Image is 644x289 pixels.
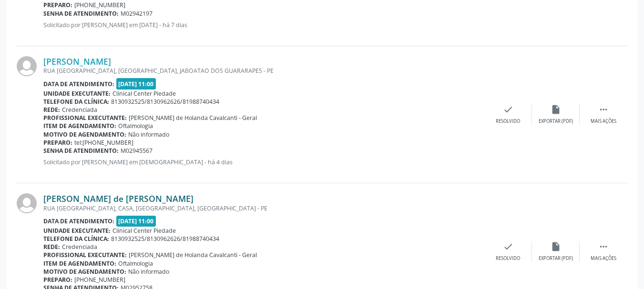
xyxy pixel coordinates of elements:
[591,118,616,125] div: Mais ações
[129,114,257,122] span: [PERSON_NAME] de Holanda Cavalcanti - Geral
[43,130,126,139] b: Motivo de agendamento:
[43,106,60,114] b: Rede:
[112,227,176,235] span: Clinical Center Piedade
[539,255,573,262] div: Exportar (PDF)
[43,56,111,67] a: [PERSON_NAME]
[43,114,127,122] b: Profissional executante:
[591,255,616,262] div: Mais ações
[116,216,156,227] span: [DATE] 11:00
[43,1,72,9] b: Preparo:
[43,147,119,155] b: Senha de atendimento:
[121,147,153,155] span: M02945567
[496,118,520,125] div: Resolvido
[43,193,194,204] a: [PERSON_NAME] de [PERSON_NAME]
[598,241,609,252] i: 
[128,130,169,139] span: Não informado
[62,243,97,251] span: Credenciada
[43,10,119,18] b: Senha de atendimento:
[43,21,484,29] p: Solicitado por [PERSON_NAME] em [DATE] - há 7 dias
[43,251,127,259] b: Profissional executante:
[118,122,153,130] span: Oftalmologia
[62,106,97,114] span: Credenciada
[121,10,153,18] span: M02942197
[43,90,111,98] b: Unidade executante:
[111,235,219,243] span: 8130932525/8130962626/81988740434
[503,104,513,115] i: check
[17,56,37,76] img: img
[43,139,72,147] b: Preparo:
[43,235,109,243] b: Telefone da clínica:
[551,241,561,252] i: insert_drive_file
[43,268,126,276] b: Motivo de agendamento:
[43,158,484,166] p: Solicitado por [PERSON_NAME] em [DEMOGRAPHIC_DATA] - há 4 dias
[74,139,133,147] span: tel:[PHONE_NUMBER]
[129,251,257,259] span: [PERSON_NAME] de Holanda Cavalcanti - Geral
[74,1,125,9] span: [PHONE_NUMBER]
[43,276,72,284] b: Preparo:
[43,259,116,268] b: Item de agendamento:
[17,193,37,213] img: img
[43,217,114,225] b: Data de atendimento:
[43,80,114,88] b: Data de atendimento:
[111,98,219,106] span: 8130932525/8130962626/81988740434
[118,259,153,268] span: Oftalmologia
[43,122,116,130] b: Item de agendamento:
[43,204,484,212] div: RUA [GEOGRAPHIC_DATA], CASA, [GEOGRAPHIC_DATA], [GEOGRAPHIC_DATA] - PE
[43,67,484,75] div: RUA [GEOGRAPHIC_DATA], [GEOGRAPHIC_DATA], JABOATAO DOS GUARARAPES - PE
[112,90,176,98] span: Clinical Center Piedade
[539,118,573,125] div: Exportar (PDF)
[74,276,125,284] span: [PHONE_NUMBER]
[43,227,111,235] b: Unidade executante:
[116,78,156,89] span: [DATE] 11:00
[503,241,513,252] i: check
[43,243,60,251] b: Rede:
[43,98,109,106] b: Telefone da clínica:
[551,104,561,115] i: insert_drive_file
[128,268,169,276] span: Não informado
[496,255,520,262] div: Resolvido
[598,104,609,115] i: 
